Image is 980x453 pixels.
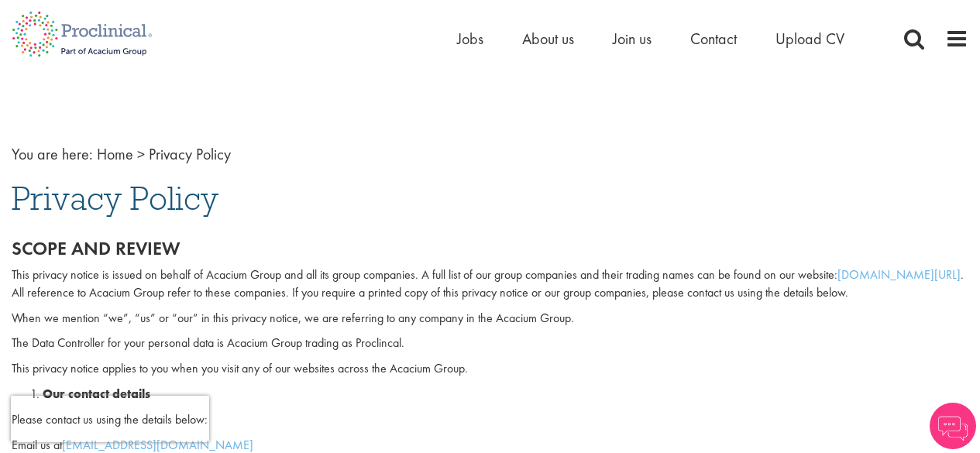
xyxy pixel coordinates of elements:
[43,386,150,402] strong: Our contact details
[613,29,652,49] a: Join us
[12,310,968,328] p: When we mention “we”, “us” or “our” in this privacy notice, we are referring to any company in th...
[12,144,93,164] span: You are here:
[149,144,231,164] span: Privacy Policy
[457,29,483,49] a: Jobs
[62,437,253,453] a: [EMAIL_ADDRESS][DOMAIN_NAME]
[12,360,968,378] p: This privacy notice applies to you when you visit any of our websites across the Acacium Group.
[690,29,737,49] a: Contact
[930,403,976,449] img: Chatbot
[522,29,574,49] a: About us
[11,396,209,442] iframe: reCAPTCHA
[775,29,844,49] a: Upload CV
[137,144,145,164] span: >
[12,335,968,352] p: The Data Controller for your personal data is Acacium Group trading as Proclincal.
[12,266,968,302] p: This privacy notice is issued on behalf of Acacium Group and all its group companies. A full list...
[12,411,968,429] p: Please contact us using the details below:
[97,144,133,164] a: breadcrumb link
[837,266,961,283] a: [DOMAIN_NAME][URL]
[12,239,968,259] h2: Scope and review
[12,177,218,219] span: Privacy Policy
